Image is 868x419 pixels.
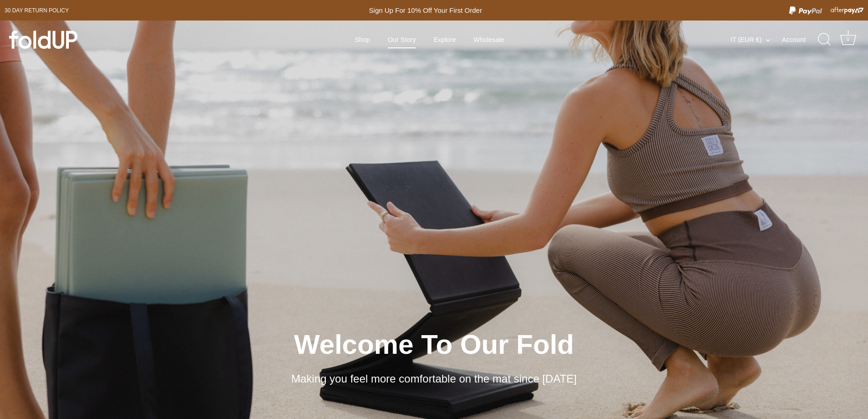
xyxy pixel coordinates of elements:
a: Account [782,34,822,45]
a: Our Story [380,31,424,48]
p: Making you feel more comfortable on the mat since [DATE] [243,371,626,387]
a: Shop [347,31,378,48]
a: Search [815,30,835,50]
div: 0 [843,35,853,44]
a: 30 day Return policy [5,5,69,16]
div: Primary navigation [332,31,527,48]
button: IT (EUR €) [730,36,780,44]
a: Wholesale [466,31,512,48]
a: Cart [838,30,858,50]
h1: Welcome To Our Fold [41,327,827,362]
a: foldUP [9,31,138,49]
a: Explore [426,31,463,48]
img: foldUP [9,31,77,49]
